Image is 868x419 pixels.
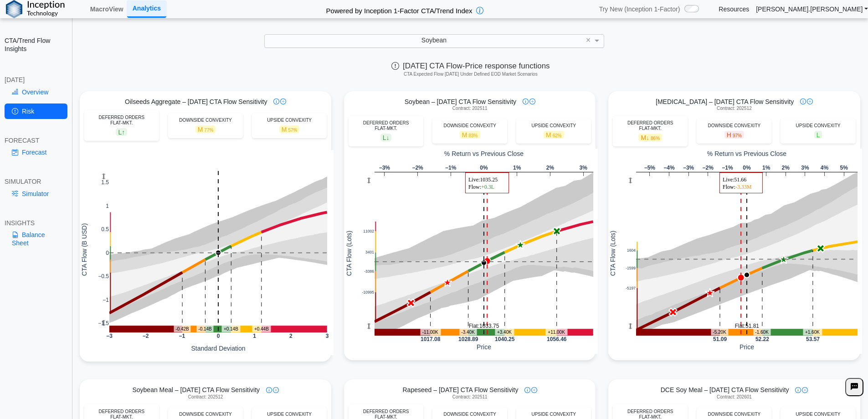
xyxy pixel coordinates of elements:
[125,98,267,106] span: Oilseeds Aggregate – [DATE] CTA Flow Sensitivity
[599,5,680,13] span: Try New (Inception 1-Factor)
[701,123,767,129] div: DOWNSIDE CONVEXITY
[756,5,868,13] a: [PERSON_NAME].[PERSON_NAME]
[814,131,822,139] span: L
[553,133,562,138] span: 62%
[5,103,67,119] a: Risk
[529,98,535,104] img: plus-icon.svg
[469,133,478,138] span: 83%
[402,386,518,394] span: Rapeseed – [DATE] CTA Flow Sensitivity
[638,134,662,141] span: M
[661,386,789,394] span: DCE Soy Meal – [DATE] CTA Flow Sensitivity
[273,387,279,393] img: plus-icon.svg
[127,0,166,17] a: Analytics
[717,394,752,400] span: Contract: 202601
[5,145,67,160] a: Forecast
[800,98,806,104] img: info-icon.svg
[460,131,480,139] span: M
[5,177,67,186] div: SIMULATOR
[656,98,794,106] span: [MEDICAL_DATA] – [DATE] CTA Flow Sensitivity
[279,125,300,133] span: M
[437,123,503,129] div: DOWNSIDE CONVEXITY
[717,106,752,111] span: Contract: 202512
[391,62,550,70] span: [DATE] CTA Flow-Price response functions
[646,134,649,141] span: ↓
[5,136,67,145] div: FORECAST
[380,134,392,141] span: L
[353,120,419,131] div: DEFERRED ORDERS FLAT-MKT.
[280,98,286,104] img: plus-icon.svg
[452,106,488,111] span: Contract: 202511
[273,98,279,104] img: info-icon.svg
[288,128,297,133] span: 57%
[188,394,223,400] span: Contract: 202512
[719,5,749,13] a: Resources
[785,412,851,417] div: UPSIDE CONVEXITY
[807,98,813,104] img: plus-icon.svg
[585,35,592,47] span: Clear value
[173,412,238,417] div: DOWNSIDE CONVEXITY
[89,115,154,126] div: DEFERRED ORDERS FLAT-MKT.
[531,387,537,393] img: plus-icon.svg
[421,36,447,44] span: Soybean
[724,131,744,139] span: H
[523,98,529,104] img: info-icon.svg
[257,412,322,417] div: UPSIDE CONVEXITY
[173,118,238,123] div: DOWNSIDE CONVEXITY
[132,386,260,394] span: Soybean Meal – [DATE] CTA Flow Sensitivity
[386,134,389,141] span: ↓
[795,387,801,393] img: info-icon.svg
[617,120,683,131] div: DEFERRED ORDERS FLAT-MKT.
[437,412,503,417] div: DOWNSIDE CONVEXITY
[521,412,586,417] div: UPSIDE CONVEXITY
[524,387,530,393] img: info-icon.svg
[5,76,67,84] div: [DATE]
[195,125,216,133] span: M
[116,128,127,136] span: L
[5,219,67,227] div: INSIGHTS
[701,412,767,417] div: DOWNSIDE CONVEXITY
[77,72,864,77] h5: CTA Expected Flow [DATE] Under Defined EOD Market Scenarios
[452,394,488,400] span: Contract: 202511
[5,36,67,53] h2: CTA/Trend Flow Insights
[5,186,67,202] a: Simulator
[5,84,67,100] a: Overview
[586,36,591,44] span: ×
[122,129,125,136] span: ↑
[802,387,808,393] img: plus-icon.svg
[521,123,586,129] div: UPSIDE CONVEXITY
[733,133,742,138] span: 97%
[405,98,516,106] span: Soybean – [DATE] CTA Flow Sensitivity
[266,387,272,393] img: info-icon.svg
[257,118,322,123] div: UPSIDE CONVEXITY
[323,3,476,16] h2: Powered by Inception 1-Factor CTA/Trend Index
[544,131,564,139] span: M
[204,128,213,133] span: 77%
[785,123,851,129] div: UPSIDE CONVEXITY
[651,136,660,141] span: 86%
[5,227,67,251] a: Balance Sheet
[87,1,127,17] a: MacroView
